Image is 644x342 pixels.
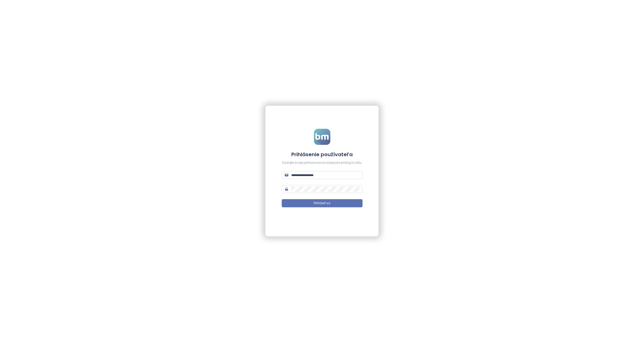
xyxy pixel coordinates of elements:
[314,201,330,206] span: Prihlásiť sa
[285,187,288,191] span: lock
[282,160,363,165] div: Zadajte svoje prihlasovacie údaje pre prístup k účtu.
[314,129,330,145] img: logo
[282,151,363,158] h4: Prihlásenie používateľa
[282,199,363,207] button: Prihlásiť sa
[285,173,288,177] span: mail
